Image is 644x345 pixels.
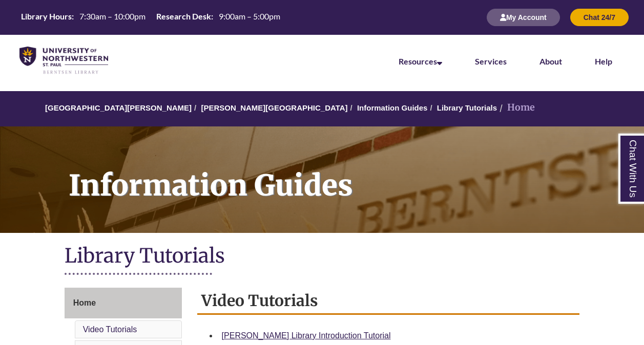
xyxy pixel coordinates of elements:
[570,13,629,21] a: Chat 24/7
[399,56,442,66] a: Resources
[222,331,391,340] a: [PERSON_NAME] Library Introduction Tutorial
[17,11,284,25] a: Hours Today
[497,100,535,115] li: Home
[437,103,497,112] a: Library Tutorials
[45,103,192,112] a: [GEOGRAPHIC_DATA][PERSON_NAME]
[17,11,284,24] table: Hours Today
[73,298,96,307] span: Home
[19,47,108,75] img: UNWSP Library Logo
[475,56,507,66] a: Services
[57,126,644,220] h1: Information Guides
[570,9,629,26] button: Chat 24/7
[357,103,428,112] a: Information Guides
[487,9,560,26] button: My Account
[595,56,612,66] a: Help
[83,325,137,334] a: Video Tutorials
[17,11,75,22] th: Library Hours:
[65,288,182,318] a: Home
[79,11,146,21] span: 7:30am – 10:00pm
[197,288,580,315] h2: Video Tutorials
[65,243,580,270] h1: Library Tutorials
[219,11,280,21] span: 9:00am – 5:00pm
[487,13,560,21] a: My Account
[539,56,562,66] a: About
[152,11,215,22] th: Research Desk:
[201,103,347,112] a: [PERSON_NAME][GEOGRAPHIC_DATA]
